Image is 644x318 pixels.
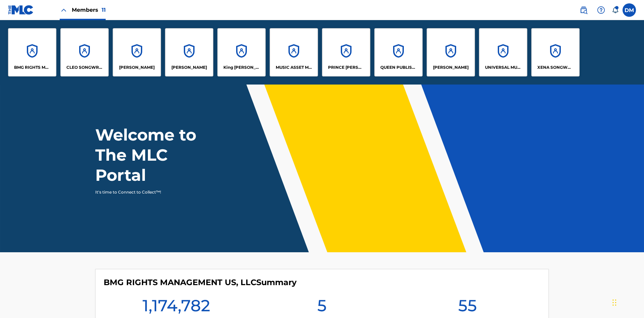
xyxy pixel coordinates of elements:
[479,28,527,76] a: AccountsUNIVERSAL MUSIC PUB GROUP
[322,28,370,76] a: AccountsPRINCE [PERSON_NAME]
[612,7,619,13] div: Notifications
[537,64,574,70] p: XENA SONGWRITER
[374,28,423,76] a: AccountsQUEEN PUBLISHA
[270,28,318,76] a: AccountsMUSIC ASSET MANAGEMENT (MAM)
[433,64,469,70] p: RONALD MCTESTERSON
[95,125,221,185] h1: Welcome to The MLC Portal
[328,64,365,70] p: PRINCE MCTESTERSON
[119,64,155,70] p: ELVIS COSTELLO
[171,64,207,70] p: EYAMA MCSINGER
[531,28,580,76] a: AccountsXENA SONGWRITER
[623,3,636,17] div: User Menu
[165,28,213,76] a: Accounts[PERSON_NAME]
[14,64,51,70] p: BMG RIGHTS MANAGEMENT US, LLC
[612,293,616,313] div: Drag
[104,277,297,287] h4: BMG RIGHTS MANAGEMENT US, LLC
[113,28,161,76] a: Accounts[PERSON_NAME]
[60,6,68,14] img: Close
[223,64,260,70] p: King McTesterson
[610,286,644,318] iframe: Chat Widget
[217,28,266,76] a: AccountsKing [PERSON_NAME]
[95,189,212,195] p: It's time to Connect to Collect™!
[427,28,475,76] a: Accounts[PERSON_NAME]
[72,6,106,14] span: Members
[8,28,56,76] a: AccountsBMG RIGHTS MANAGEMENT US, LLC
[577,3,590,17] a: Public Search
[66,64,103,70] p: CLEO SONGWRITER
[102,7,106,13] span: 11
[60,28,109,76] a: AccountsCLEO SONGWRITER
[276,64,312,70] p: MUSIC ASSET MANAGEMENT (MAM)
[485,64,522,70] p: UNIVERSAL MUSIC PUB GROUP
[380,64,417,70] p: QUEEN PUBLISHA
[594,3,608,17] div: Help
[580,6,588,14] img: search
[8,5,34,15] img: MLC Logo
[597,6,605,14] img: help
